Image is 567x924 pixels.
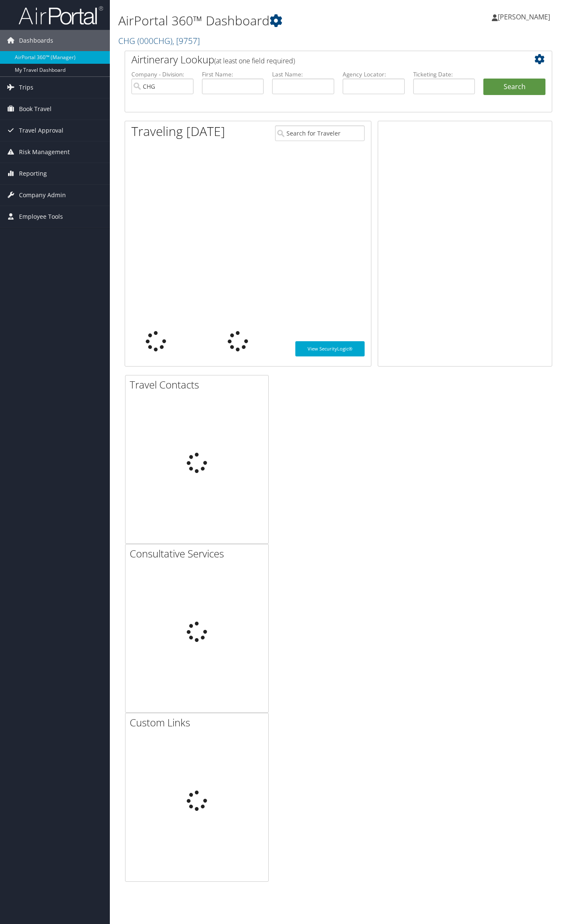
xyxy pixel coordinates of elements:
[118,12,412,30] h1: AirPortal 360™ Dashboard
[19,77,33,98] span: Trips
[202,70,264,79] label: First Name:
[137,35,172,46] span: ( 000CHG )
[19,206,63,227] span: Employee Tools
[19,185,66,206] span: Company Admin
[131,70,194,79] label: Company - Division:
[272,70,334,79] label: Last Name:
[275,125,365,141] input: Search for Traveler
[214,56,295,65] span: (at least one field required)
[492,4,559,30] a: [PERSON_NAME]
[118,35,200,46] a: CHG
[295,341,365,356] a: View SecurityLogic®
[19,5,103,25] img: airportal-logo.png
[343,70,405,79] label: Agency Locator:
[19,30,53,51] span: Dashboards
[19,98,52,120] span: Book Travel
[130,378,268,392] h2: Travel Contacts
[131,52,510,67] h2: Airtinerary Lookup
[413,70,475,79] label: Ticketing Date:
[498,12,550,22] span: [PERSON_NAME]
[483,79,545,95] button: Search
[19,141,70,163] span: Risk Management
[131,122,225,140] h1: Traveling [DATE]
[172,35,200,46] span: , [ 9757 ]
[19,120,63,141] span: Travel Approval
[19,163,47,184] span: Reporting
